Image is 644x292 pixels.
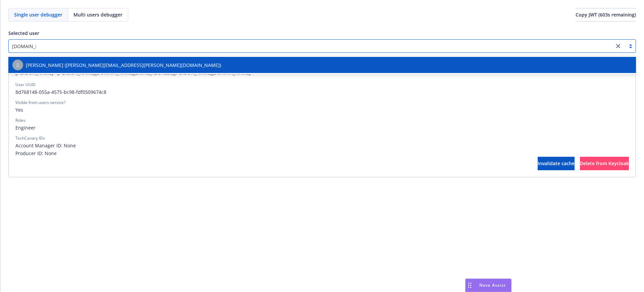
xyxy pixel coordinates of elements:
[15,117,25,123] div: Roles
[73,11,122,18] span: Multi users debugger
[15,135,45,141] div: TechCanary IDs
[15,100,65,106] div: Visible from users-service?
[15,106,629,113] span: Yes
[580,157,629,170] button: Delete from Keycloak
[538,160,575,167] span: Invalidate cache
[465,279,512,292] button: Nova Assist
[15,142,629,149] span: Account Manager ID: None
[15,124,629,131] span: Engineer
[614,42,622,50] a: close
[14,11,62,18] span: Single user debugger
[466,279,474,292] div: Drag to move
[538,157,575,170] button: Invalidate cache
[580,160,629,167] span: Delete from Keycloak
[576,8,636,22] button: Copy JWT (603s remaining)
[479,282,506,288] span: Nova Assist
[15,82,36,88] div: User UUID
[15,150,629,157] span: Producer ID: None
[8,30,39,36] span: Selected user
[576,11,636,18] span: Copy JWT ( 603 s remaining)
[26,62,221,69] span: [PERSON_NAME] ([PERSON_NAME][EMAIL_ADDRESS][PERSON_NAME][DOMAIN_NAME])
[15,88,629,96] span: 8d768148-055a-4575-bc98-fdf0509674c8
